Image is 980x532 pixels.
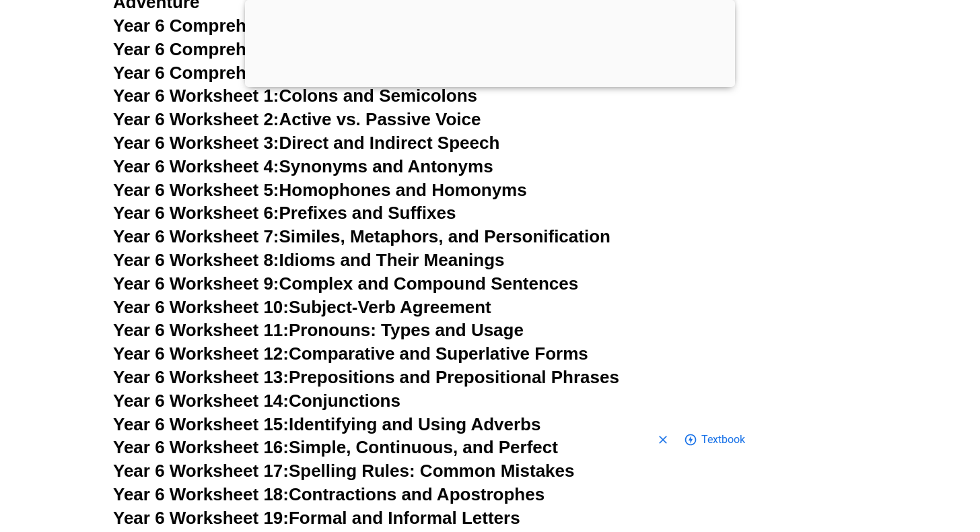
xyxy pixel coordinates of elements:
[113,437,558,457] a: Year 6 Worksheet 16:Simple, Continuous, and Perfect
[113,203,456,223] a: Year 6 Worksheet 6:Prefixes and Suffixes
[113,226,279,246] span: Year 6 Worksheet 7:
[113,391,289,411] span: Year 6 Worksheet 14:
[113,343,289,364] span: Year 6 Worksheet 12:
[113,156,493,176] a: Year 6 Worksheet 4:Synonyms and Antonyms
[113,367,619,387] a: Year 6 Worksheet 13:Prepositions and Prepositional Phrases
[113,437,289,457] span: Year 6 Worksheet 16:
[113,86,477,106] a: Year 6 Worksheet 1:Colons and Semicolons
[113,250,504,270] a: Year 6 Worksheet 8:Idioms and Their Meanings
[113,250,279,270] span: Year 6 Worksheet 8:
[113,133,279,153] span: Year 6 Worksheet 3:
[113,180,527,200] a: Year 6 Worksheet 5:Homophones and Homonyms
[113,63,427,83] span: Year 6 Comprehension Worksheet 15:
[749,380,980,532] iframe: Chat Widget
[113,39,715,59] a: Year 6 Comprehension Worksheet 14:[PERSON_NAME]’s Magical Dream
[113,226,610,246] a: Year 6 Worksheet 7:Similes, Metaphors, and Personification
[113,461,289,481] span: Year 6 Worksheet 17:
[113,367,289,387] span: Year 6 Worksheet 13:
[113,484,545,504] a: Year 6 Worksheet 18:Contractions and Apostrophes
[701,425,745,452] span: Go to shopping options for Textbook
[113,15,427,36] span: Year 6 Comprehension Worksheet 13:
[113,414,289,434] span: Year 6 Worksheet 15:
[113,15,620,36] a: Year 6 Comprehension Worksheet 13:The Girl Who Could Fly
[113,156,279,176] span: Year 6 Worksheet 4:
[113,63,626,83] a: Year 6 Comprehension Worksheet 15:The Dreamy Gold Medal
[113,461,574,481] a: Year 6 Worksheet 17:Spelling Rules: Common Mistakes
[113,343,588,364] a: Year 6 Worksheet 12:Comparative and Superlative Forms
[113,109,279,129] span: Year 6 Worksheet 2:
[113,39,427,59] span: Year 6 Comprehension Worksheet 14:
[113,320,289,340] span: Year 6 Worksheet 11:
[113,203,279,223] span: Year 6 Worksheet 6:
[113,508,520,528] a: Year 6 Worksheet 19:Formal and Informal Letters
[113,273,578,294] a: Year 6 Worksheet 9:Complex and Compound Sentences
[113,297,491,317] a: Year 6 Worksheet 10:Subject-Verb Agreement
[113,414,540,434] a: Year 6 Worksheet 15:Identifying and Using Adverbs
[656,433,670,446] svg: Close shopping anchor
[113,180,279,200] span: Year 6 Worksheet 5:
[113,109,481,129] a: Year 6 Worksheet 2:Active vs. Passive Voice
[113,133,499,153] a: Year 6 Worksheet 3:Direct and Indirect Speech
[113,508,289,528] span: Year 6 Worksheet 19:
[113,86,279,106] span: Year 6 Worksheet 1:
[113,297,289,317] span: Year 6 Worksheet 10:
[113,391,400,411] a: Year 6 Worksheet 14:Conjunctions
[113,273,279,294] span: Year 6 Worksheet 9:
[113,484,289,504] span: Year 6 Worksheet 18:
[113,320,524,340] a: Year 6 Worksheet 11:Pronouns: Types and Usage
